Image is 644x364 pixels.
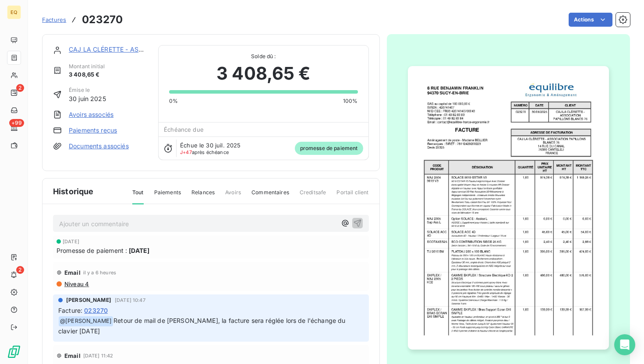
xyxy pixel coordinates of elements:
[9,119,24,127] span: +99
[66,296,111,304] span: [PERSON_NAME]
[69,63,105,70] span: Montant initial
[69,142,129,150] a: Documents associés
[225,189,241,203] span: Avoirs
[42,15,66,24] a: Factures
[343,97,358,105] span: 100%
[69,70,105,79] span: 3 408,65 €
[216,60,311,87] span: 3 408,65 €
[7,5,21,19] div: EQ
[180,149,192,155] span: J+47
[129,246,149,255] span: [DATE]
[132,189,144,204] span: Tout
[63,239,79,244] span: [DATE]
[16,266,24,274] span: 2
[57,246,127,255] span: Promesse de paiement :
[69,110,113,119] a: Avoirs associés
[84,306,108,315] span: 023270
[69,86,106,94] span: Émise le
[64,280,89,287] span: Niveau 4
[569,13,612,27] button: Actions
[7,345,21,359] img: Logo LeanPay
[16,84,24,92] span: 2
[59,316,113,326] span: @ [PERSON_NAME]
[614,334,635,355] div: Open Intercom Messenger
[69,94,106,103] span: 30 juin 2025
[53,185,94,197] span: Historique
[180,142,241,149] span: Échue le 30 juil. 2025
[58,306,82,315] span: Facture :
[191,189,215,203] span: Relances
[180,150,229,155] span: après échéance
[336,189,368,203] span: Portail client
[164,126,204,133] span: Échéance due
[64,269,81,276] span: Email
[42,16,66,23] span: Factures
[83,270,116,275] span: il y a 6 heures
[58,317,347,335] span: Retour de mail de [PERSON_NAME], la facture sera réglée lors de l'échange du clavier [DATE]
[83,353,113,358] span: [DATE] 11:42
[169,97,178,105] span: 0%
[82,12,123,28] h3: 023270
[115,297,145,303] span: [DATE] 10:47
[408,66,609,350] img: invoice_thumbnail
[69,126,117,135] a: Paiements reçus
[69,45,210,53] a: CAJ LA CLÉRETTE - ASSOCIATION PAPILLONS
[169,52,357,60] span: Solde dû :
[64,352,81,359] span: Email
[154,189,181,203] span: Paiements
[300,189,326,203] span: Creditsafe
[251,189,289,203] span: Commentaires
[295,142,363,155] span: promesse de paiement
